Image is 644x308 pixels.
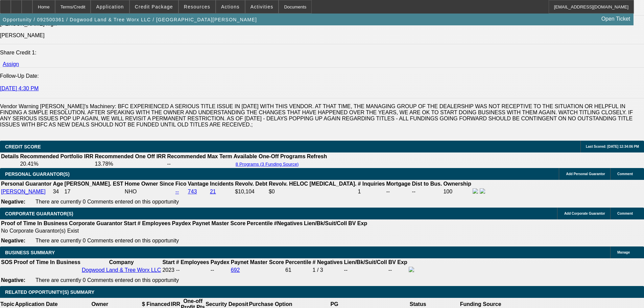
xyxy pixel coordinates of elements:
span: Opportunity / 092500361 / Dogwood Land & Tree Worx LLC / [GEOGRAPHIC_DATA][PERSON_NAME] [3,17,257,22]
b: BV Exp [388,259,407,265]
span: There are currently 0 Comments entered on this opportunity [35,199,179,205]
img: facebook-icon.png [473,188,478,194]
span: PERSONAL GUARANTOR(S) [5,171,70,177]
td: -- [167,161,233,167]
b: #Negatives [274,220,303,226]
b: Revolv. Debt [235,181,267,187]
th: Details [1,153,19,160]
td: 20.41% [20,161,94,167]
span: Comment [617,212,633,215]
a: Dogwood Land & Tree Worx LLC [82,267,161,273]
th: Available One-Off Programs [233,153,306,160]
a: 692 [231,267,240,273]
b: Paynet Master Score [231,259,284,265]
span: BUSINESS SUMMARY [5,250,55,255]
td: $0 [268,188,357,195]
b: Percentile [247,220,272,226]
b: Revolv. HELOC [MEDICAL_DATA]. [269,181,357,187]
b: Corporate Guarantor [69,220,122,226]
b: Negative: [1,238,25,243]
span: Resources [184,4,210,9]
b: Company [109,259,134,265]
span: Add Personal Guarantor [566,172,605,176]
span: Application [96,4,124,9]
td: 100 [443,188,472,195]
td: 1 [357,188,385,195]
td: -- [344,266,387,274]
th: Recommended One Off IRR [94,153,166,160]
td: 2023 [162,266,175,274]
button: Resources [179,0,215,13]
span: Add Corporate Guarantor [564,212,605,215]
b: Fico [175,181,187,187]
b: Paydex [172,220,191,226]
td: -- [412,188,443,195]
b: Home Owner Since [125,181,174,187]
b: # Inquiries [358,181,385,187]
th: Recommended Max Term [167,153,233,160]
span: Credit Package [135,4,173,9]
b: Start [124,220,136,226]
td: -- [386,188,411,195]
b: Lien/Bk/Suit/Coll [304,220,347,226]
span: Actions [221,4,240,9]
span: There are currently 0 Comments entered on this opportunity [35,277,179,283]
b: Percentile [285,259,311,265]
span: Comment [617,172,633,176]
th: Recommended Portfolio IRR [20,153,94,160]
span: RELATED OPPORTUNITY(S) SUMMARY [5,289,94,295]
td: No Corporate Guarantor(s) Exist [1,228,370,234]
button: Application [91,0,129,13]
th: Proof of Time In Business [14,259,81,266]
b: Lien/Bk/Suit/Coll [344,259,387,265]
td: 17 [64,188,124,195]
button: Credit Package [130,0,178,13]
b: BV Exp [348,220,367,226]
b: Start [162,259,174,265]
button: Activities [245,0,279,13]
b: [PERSON_NAME]. EST [65,181,123,187]
a: -- [175,189,179,194]
b: Mortgage [386,181,411,187]
a: 21 [210,189,216,194]
div: 1 / 3 [313,267,343,273]
b: Age [53,181,63,187]
a: 743 [188,189,197,194]
img: linkedin-icon.png [480,188,485,194]
button: 8 Programs (3 Funding Source) [234,161,301,167]
b: Ownership [443,181,471,187]
button: Actions [216,0,245,13]
b: Paydex [211,259,230,265]
a: [PERSON_NAME] [1,189,46,194]
th: Refresh [307,153,328,160]
td: NHO [124,188,174,195]
td: 34 [52,188,63,195]
td: 13.78% [94,161,166,167]
b: # Negatives [313,259,343,265]
span: Last Scored: [DATE] 12:34:06 PM [586,145,639,148]
span: There are currently 0 Comments entered on this opportunity [35,238,179,243]
a: Open Ticket [599,13,633,25]
b: Dist to Bus. [412,181,442,187]
a: Assign [3,61,19,67]
td: -- [210,266,230,274]
b: Negative: [1,199,25,205]
span: CREDIT SCORE [5,144,41,149]
img: facebook-icon.png [409,267,414,272]
div: 61 [285,267,311,273]
span: CORPORATE GUARANTOR(S) [5,211,73,216]
td: -- [388,266,408,274]
th: Proof of Time In Business [1,220,68,227]
b: Paynet Master Score [192,220,245,226]
b: Incidents [210,181,234,187]
span: Manage [617,251,630,254]
b: Vantage [188,181,209,187]
b: # Employees [176,259,209,265]
th: SOS [1,259,13,266]
span: -- [176,267,180,273]
span: Activities [251,4,273,9]
b: # Employees [138,220,171,226]
b: Personal Guarantor [1,181,51,187]
b: Negative: [1,277,25,283]
td: $10,104 [235,188,268,195]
